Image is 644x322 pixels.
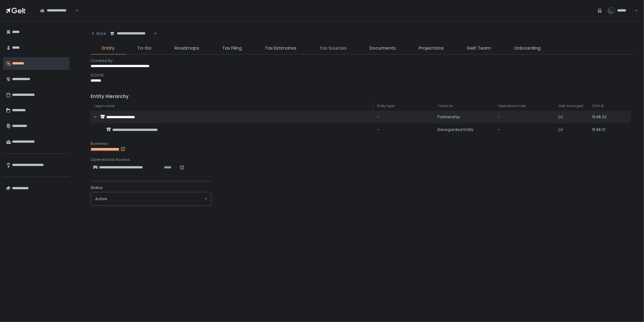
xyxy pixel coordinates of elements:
span: Legal name [94,104,114,108]
div: Search for option [36,4,78,17]
span: Onboarding [514,45,540,52]
div: - [498,114,551,120]
span: Tax Sources [319,45,347,52]
button: Back [91,27,106,40]
span: Gelt Team [467,45,491,52]
span: Documents [370,45,396,52]
input: Search for option [75,8,75,14]
span: Taxed as [437,104,453,108]
div: - [377,127,430,132]
div: Partnership [437,114,491,120]
div: Operational Access [91,157,636,162]
input: Search for option [107,196,204,202]
span: Tax Filing [222,45,242,52]
div: CCH ID [91,73,636,78]
span: Tax Estimates [265,45,296,52]
div: Search for option [106,27,157,40]
div: Disregarded Entity [437,127,491,132]
span: To-Do [137,45,152,52]
span: Operational role [498,104,525,108]
div: Entity Hierarchy [91,93,636,100]
span: Entity [102,45,114,52]
div: - [498,127,551,132]
span: Status [91,185,103,190]
span: Entity type [377,104,394,108]
span: Roadmaps [175,45,199,52]
div: Back [91,31,106,36]
div: Search for option [91,192,211,206]
span: CCH ID [592,104,604,108]
div: - [377,114,430,120]
div: 1548.22 [592,114,613,120]
div: 1548.21 [592,127,613,132]
div: Created By [91,58,636,63]
span: Projections [419,45,444,52]
span: active [95,196,107,202]
span: Gelt managed [558,104,583,108]
div: Business [91,141,636,146]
